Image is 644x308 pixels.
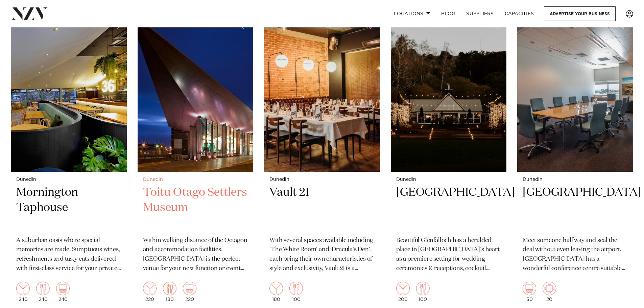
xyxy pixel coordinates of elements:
[16,282,30,302] div: 240
[16,185,121,231] h2: Mornington Taphouse
[396,177,501,182] small: Dunedin
[391,16,507,307] a: Dunedin [GEOGRAPHIC_DATA] Beautiful Glenfalloch has a heralded place in [GEOGRAPHIC_DATA]’s heart...
[543,282,556,302] div: 20
[543,282,556,295] img: meeting.png
[269,185,375,231] h2: Vault 21
[163,282,176,302] div: 180
[56,282,70,302] div: 240
[416,282,430,295] img: dining.png
[461,6,499,21] a: SUPPLIERS
[396,282,410,302] div: 200
[36,282,50,302] div: 240
[163,282,176,295] img: dining.png
[523,177,628,182] small: Dunedin
[269,177,375,182] small: Dunedin
[396,236,501,274] p: Beautiful Glenfalloch has a heralded place in [GEOGRAPHIC_DATA]’s heart as a premiere setting for...
[269,282,283,302] div: 180
[11,7,48,20] img: nzv-logo.png
[544,6,616,21] a: Advertise your business
[396,185,501,231] h2: [GEOGRAPHIC_DATA]
[499,6,540,21] a: Capacities
[143,282,157,295] img: cocktail.png
[183,282,196,295] img: theatre.png
[56,282,70,295] img: theatre.png
[289,282,303,295] img: dining.png
[388,6,436,21] a: Locations
[16,236,121,274] p: A suburban oasis where special memories are made. Sumptuous wines, refreshments and tasty eats de...
[143,185,248,231] h2: Toitu Otago Settlers Museum
[523,282,536,295] img: theatre.png
[269,282,283,295] img: cocktail.png
[396,282,410,295] img: cocktail.png
[523,282,536,302] div: 50
[264,16,380,307] a: Dunedin Vault 21 With several spaces available including 'The White Room' and 'Dracula's Den', ea...
[416,282,430,302] div: 100
[143,282,157,302] div: 220
[523,185,628,231] h2: [GEOGRAPHIC_DATA]
[11,16,127,307] a: Dunedin Mornington Taphouse A suburban oasis where special memories are made. Sumptuous wines, re...
[523,236,628,274] p: Meet someone half way and seal the deal without even leaving the airport. [GEOGRAPHIC_DATA] has a...
[143,177,248,182] small: Dunedin
[36,282,50,295] img: dining.png
[517,16,633,307] a: Dunedin [GEOGRAPHIC_DATA] Meet someone half way and seal the deal without even leaving the airpor...
[143,236,248,274] p: Within walking distance of the Octagon and accommodation facilities, [GEOGRAPHIC_DATA] is the per...
[16,282,30,295] img: cocktail.png
[436,6,461,21] a: BLOG
[183,282,196,302] div: 220
[269,236,375,274] p: With several spaces available including 'The White Room' and 'Dracula's Den', each bring their ow...
[16,177,121,182] small: Dunedin
[289,282,303,302] div: 100
[138,16,254,307] a: Dunedin Toitu Otago Settlers Museum Within walking distance of the Octagon and accommodation faci...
